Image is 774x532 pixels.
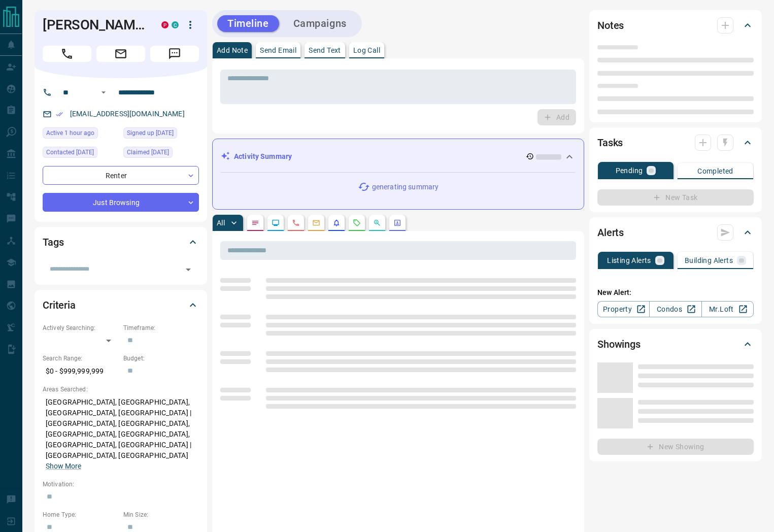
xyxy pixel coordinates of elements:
p: Send Email [260,47,296,54]
p: Completed [697,168,733,175]
button: Campaigns [283,15,357,32]
p: All [217,219,225,226]
p: Send Text [309,47,341,54]
svg: Email Verified [56,111,63,118]
h2: Notes [597,17,624,34]
p: Add Note [217,47,248,54]
span: Message [150,46,199,62]
h2: Tasks [597,135,623,151]
p: Timeframe: [123,323,199,332]
a: Property [597,301,650,317]
span: Email [96,46,145,62]
button: Show More [46,461,81,472]
div: property.ca [161,21,169,28]
div: Showings [597,332,754,356]
svg: Requests [353,219,361,227]
div: Tags [43,230,199,254]
div: Thu Jul 31 2025 [123,147,199,161]
svg: Emails [312,219,320,227]
svg: Listing Alerts [332,219,341,227]
p: Search Range: [43,354,118,363]
div: Alerts [597,220,754,245]
span: Signed up [DATE] [127,128,174,138]
p: Actively Searching: [43,323,118,332]
p: Building Alerts [685,257,733,264]
div: Wed Jul 22 2020 [123,127,199,142]
svg: Calls [292,219,300,227]
p: Areas Searched: [43,385,199,394]
h2: Alerts [597,224,624,241]
div: Tue Sep 09 2025 [43,147,118,161]
div: Criteria [43,293,199,317]
button: Open [97,86,110,98]
h2: Showings [597,336,641,352]
p: Activity Summary [234,151,292,162]
div: Activity Summary [221,147,576,166]
p: Pending [616,167,643,174]
svg: Notes [251,219,259,227]
button: Open [181,262,195,277]
p: Log Call [353,47,380,54]
svg: Opportunities [373,219,381,227]
p: Min Size: [123,510,199,519]
span: Call [43,46,91,62]
div: Renter [43,166,199,185]
button: Timeline [217,15,279,32]
div: Notes [597,13,754,38]
p: Listing Alerts [607,257,651,264]
div: Mon Sep 15 2025 [43,127,118,142]
svg: Lead Browsing Activity [272,219,280,227]
span: Claimed [DATE] [127,147,169,157]
p: New Alert: [597,287,754,298]
p: $0 - $999,999,999 [43,363,118,380]
h2: Criteria [43,297,76,313]
a: [EMAIL_ADDRESS][DOMAIN_NAME] [70,110,185,118]
p: Budget: [123,354,199,363]
h2: Tags [43,234,63,250]
a: Mr.Loft [701,301,754,317]
h1: [PERSON_NAME] [43,17,146,33]
div: Just Browsing [43,193,199,212]
svg: Agent Actions [393,219,401,227]
p: generating summary [372,182,439,192]
a: Condos [649,301,701,317]
div: condos.ca [172,21,179,28]
p: [GEOGRAPHIC_DATA], [GEOGRAPHIC_DATA], [GEOGRAPHIC_DATA], [GEOGRAPHIC_DATA] | [GEOGRAPHIC_DATA], [... [43,394,199,475]
span: Contacted [DATE] [46,147,94,157]
span: Active 1 hour ago [46,128,94,138]
p: Home Type: [43,510,118,519]
p: Motivation: [43,480,199,489]
div: Tasks [597,130,754,155]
